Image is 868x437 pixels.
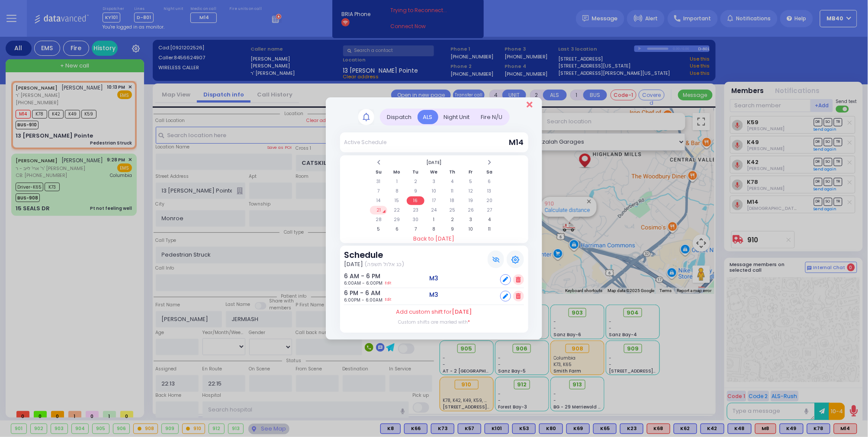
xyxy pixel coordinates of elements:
[388,187,406,196] td: 8
[407,225,424,234] td: 7
[370,206,388,215] td: 21
[344,260,363,269] span: [DATE]
[407,187,424,196] td: 9
[527,100,532,109] button: Close
[388,168,406,177] th: Mo
[344,250,404,260] h3: Schedule
[425,206,443,215] td: 24
[425,196,443,205] td: 17
[425,168,443,177] th: We
[462,168,480,177] th: Fr
[344,289,368,297] h6: 6 PM - 6 AM
[418,110,438,124] div: ALS
[425,215,443,224] td: 1
[481,196,498,205] td: 20
[444,177,461,186] td: 4
[481,168,498,177] th: Sa
[388,158,479,167] th: Select Month
[481,177,498,186] td: 6
[509,137,524,148] span: M14
[487,159,492,166] span: Next Month
[388,196,406,205] td: 15
[476,110,508,124] div: Fire N/U
[370,187,388,196] td: 7
[444,187,461,196] td: 11
[462,177,480,186] td: 5
[407,206,424,215] td: 23
[388,215,406,224] td: 29
[344,297,383,303] span: 6:00PM - 6:00AM
[462,225,480,234] td: 10
[370,225,388,234] td: 5
[444,206,461,215] td: 25
[388,206,406,215] td: 22
[425,225,443,234] td: 8
[407,196,424,205] td: 16
[398,319,470,325] label: Custom shifts are marked with
[481,187,498,196] td: 13
[430,275,439,282] h5: M3
[481,206,498,215] td: 27
[382,110,418,124] div: Dispatch
[340,235,528,243] a: Back to [DATE]
[365,260,405,269] span: (כג אלול תשפה)
[444,196,461,205] td: 18
[452,308,472,316] span: [DATE]
[386,297,392,303] a: Edit
[481,225,498,234] td: 11
[438,110,476,124] div: Night Unit
[481,215,498,224] td: 4
[407,177,424,186] td: 2
[462,206,480,215] td: 26
[407,168,424,177] th: Tu
[370,196,388,205] td: 14
[386,280,392,286] a: Edit
[444,215,461,224] td: 2
[430,291,439,299] h5: M3
[344,273,368,280] h6: 6 AM - 6 PM
[462,187,480,196] td: 12
[344,138,386,146] div: Active Schedule
[376,159,381,166] span: Previous Month
[462,196,480,205] td: 19
[444,168,461,177] th: Th
[396,308,472,316] label: Add custom shift for
[444,225,461,234] td: 9
[462,215,480,224] td: 3
[388,177,406,186] td: 1
[407,215,424,224] td: 30
[370,215,388,224] td: 28
[370,168,388,177] th: Su
[425,177,443,186] td: 3
[425,187,443,196] td: 10
[388,225,406,234] td: 6
[370,177,388,186] td: 31
[344,280,383,286] span: 6:00AM - 6:00PM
